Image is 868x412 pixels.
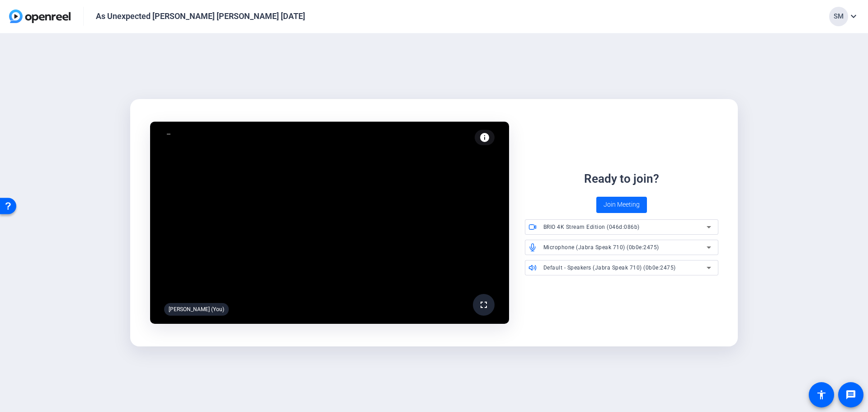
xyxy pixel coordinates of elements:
[596,197,647,213] button: Join Meeting
[479,132,490,143] mat-icon: info
[604,200,640,209] span: Join Meeting
[845,389,856,400] mat-icon: message
[829,7,848,26] div: SM
[543,244,659,251] span: Microphone (Jabra Speak 710) (0b0e:2475)
[543,265,676,271] span: Default - Speakers (Jabra Speak 710) (0b0e:2475)
[96,11,305,22] div: As Unexpected [PERSON_NAME] [PERSON_NAME] [DATE]
[584,170,659,188] div: Ready to join?
[9,9,71,23] img: OpenReel logo
[478,299,489,310] mat-icon: fullscreen
[816,389,827,400] mat-icon: accessibility
[848,11,859,22] mat-icon: expand_more
[543,224,640,230] span: BRIO 4K Stream Edition (046d:086b)
[164,303,229,316] div: [PERSON_NAME] (You)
